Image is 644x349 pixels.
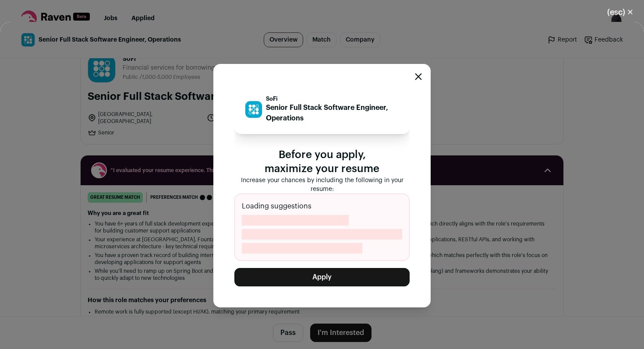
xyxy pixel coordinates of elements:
p: Before you apply, maximize your resume [234,148,410,176]
p: Increase your chances by including the following in your resume: [234,176,410,194]
p: Senior Full Stack Software Engineer, Operations [266,102,399,123]
button: Apply [234,268,410,286]
button: Close modal [597,3,644,22]
p: SoFi [266,95,399,102]
div: Loading suggestions [234,194,410,261]
img: edea3224f489481cfa4f28db5701491420f17de81af8a4acba581c2363eeb547.jpg [245,101,262,118]
button: Close modal [415,73,422,80]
